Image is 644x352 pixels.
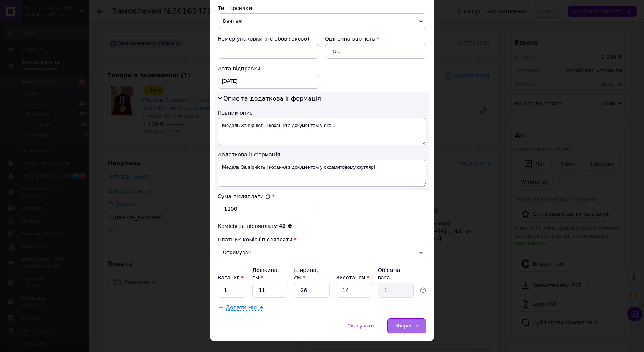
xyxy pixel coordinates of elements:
textarea: Медаль За вірність і кохання з документом у окс... [218,118,426,145]
label: Вага, кг [218,275,244,280]
span: Отримувач [218,245,426,260]
span: Опис та додаткова інформація [223,95,321,102]
label: Ширина, см [294,267,318,280]
div: Об'ємна вага [378,266,414,281]
span: Зберегти [395,323,419,329]
div: Комісія за післяплату: [218,222,426,230]
label: Сума післяплати [218,193,271,199]
span: Додати місце [226,304,263,311]
span: Платник комісії післяплати [218,237,293,242]
div: Повний опис [218,109,426,117]
span: Скасувати [347,323,374,329]
label: Довжина, см [252,267,279,280]
span: Тип посилки [218,5,252,11]
div: Додаткова інформація [218,151,426,158]
span: 42 ₴ [279,223,292,229]
div: Номер упаковки (не обов'язково) [218,35,319,42]
textarea: Медаль За вірність і кохання з документом у оксамитовому футлярі [218,160,426,187]
label: Висота, см [336,275,369,280]
div: Оціночна вартість [325,35,426,42]
div: Дата відправки [218,65,319,72]
span: Вантаж [218,13,426,29]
